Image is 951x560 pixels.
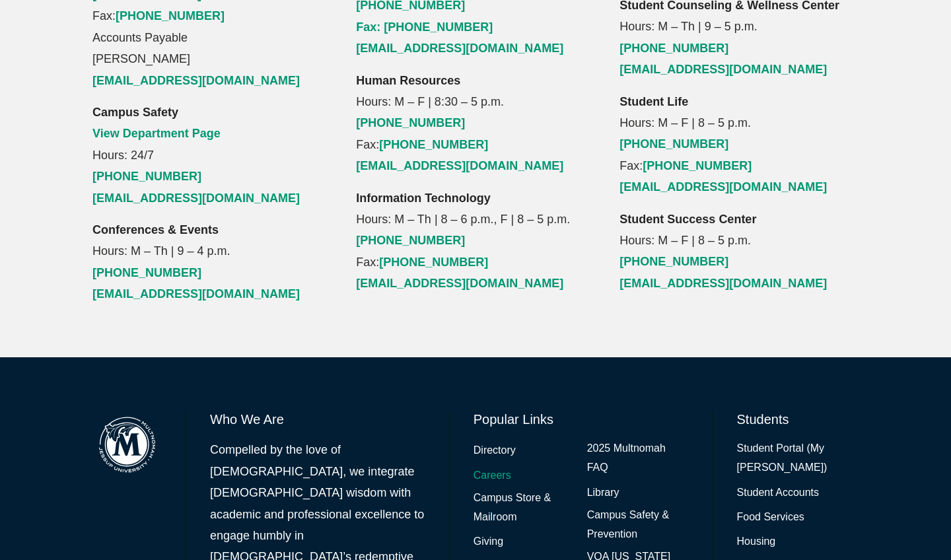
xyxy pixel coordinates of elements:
h6: Popular Links [474,410,689,429]
p: Hours: M – F | 8 – 5 p.m. [619,209,859,295]
a: [PHONE_NUMBER] [619,137,728,151]
a: Food Services [737,508,804,527]
a: [EMAIL_ADDRESS][DOMAIN_NAME] [619,63,827,76]
strong: Campus Safety [92,106,178,119]
a: [PHONE_NUMBER] [619,255,728,268]
a: Campus Store & Mailroom [474,489,575,527]
a: [EMAIL_ADDRESS][DOMAIN_NAME] [92,287,300,300]
a: [EMAIL_ADDRESS][DOMAIN_NAME] [356,42,563,55]
p: Hours: 24/7 [92,102,332,209]
strong: Student Success Center [619,213,756,226]
a: [EMAIL_ADDRESS][DOMAIN_NAME] [356,277,563,290]
a: [EMAIL_ADDRESS][DOMAIN_NAME] [92,74,300,87]
p: Hours: M – Th | 9 – 4 p.m. [92,219,332,305]
a: Student Accounts [737,483,820,503]
a: Giving [474,532,503,551]
a: Library [587,483,619,503]
a: [PHONE_NUMBER] [356,116,465,129]
a: [EMAIL_ADDRESS][DOMAIN_NAME] [619,180,827,193]
a: [PHONE_NUMBER] [356,234,465,247]
a: Student Portal (My [PERSON_NAME]) [737,439,859,477]
strong: Conferences & Events [92,223,219,236]
a: Directory [474,441,516,460]
img: Multnomah Campus of Jessup University logo [92,410,162,479]
h6: Who We Are [210,410,425,429]
p: Hours: M – F | 8 – 5 p.m. Fax: [619,91,859,198]
strong: Student Life [619,95,688,108]
a: [EMAIL_ADDRESS][DOMAIN_NAME] [92,192,300,205]
a: Careers [474,466,511,485]
a: [PHONE_NUMBER] [379,138,488,151]
a: [PHONE_NUMBER] [92,170,201,183]
p: Hours: M – Th | 8 – 6 p.m., F | 8 – 5 p.m. Fax: [356,188,595,295]
strong: Human Resources [356,74,460,87]
strong: Information Technology [356,192,491,205]
a: Housing [737,532,776,551]
a: Fax: [PHONE_NUMBER] [356,20,493,34]
a: [EMAIL_ADDRESS][DOMAIN_NAME] [356,159,563,172]
a: [PHONE_NUMBER] [92,266,201,279]
a: [EMAIL_ADDRESS][DOMAIN_NAME] [619,277,827,290]
a: [PHONE_NUMBER] [116,9,225,22]
a: [PHONE_NUMBER] [379,256,488,269]
a: 2025 Multnomah FAQ [587,439,689,477]
p: Hours: M – F | 8:30 – 5 p.m. Fax: [356,70,595,177]
a: Campus Safety & Prevention [587,506,689,544]
h6: Students [737,410,859,429]
a: [PHONE_NUMBER] [619,42,728,55]
a: [PHONE_NUMBER] [643,159,752,172]
a: View Department Page [92,127,221,140]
